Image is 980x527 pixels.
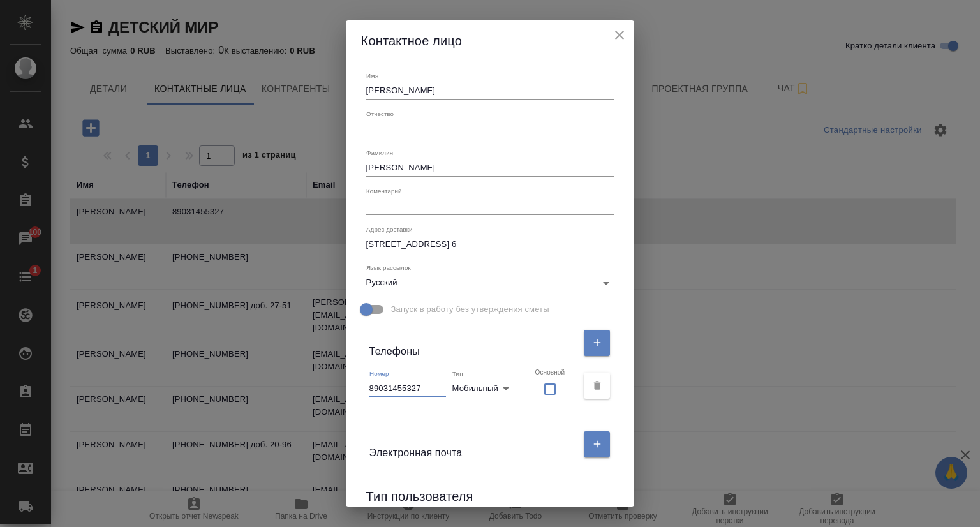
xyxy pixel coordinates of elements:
label: Имя [366,73,378,79]
span: Запуск в работу без утверждения сметы [391,303,549,316]
button: Редактировать [584,431,610,457]
div: Электронная почта [369,428,577,461]
h6: Тип пользователя [366,486,473,507]
label: Язык рассылок [366,265,411,271]
span: Контактное лицо [361,34,462,48]
label: Тип [452,370,463,376]
div: Мобильный [452,380,514,397]
p: Основной [535,369,565,376]
label: Коментарий [366,188,402,195]
div: Русский [366,274,614,292]
button: close [610,26,629,45]
button: Редактировать [584,330,610,356]
label: Фамилия [366,149,393,156]
label: Отчество [366,111,394,117]
label: Номер [369,370,389,376]
textarea: [STREET_ADDRESS] 6 [366,239,614,249]
div: Телефоны [369,327,577,359]
label: Адрес доставки [366,226,413,233]
button: Удалить [584,373,610,399]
